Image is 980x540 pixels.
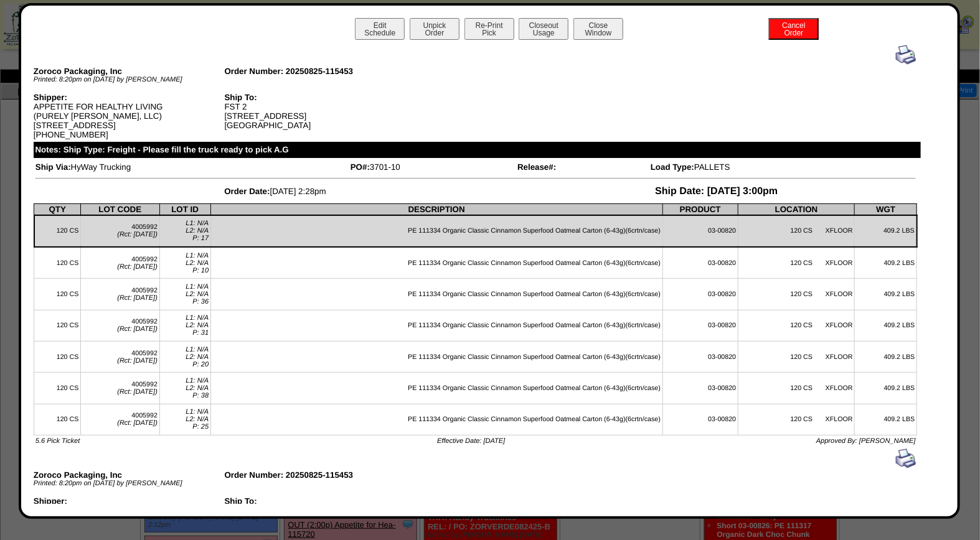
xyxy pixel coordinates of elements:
[117,325,158,333] span: (Rct: [DATE])
[896,449,916,468] img: print.gif
[855,247,917,279] td: 409.2 LBS
[34,142,921,158] div: Notes: Ship Type: Freight - Please fill the truck ready to pick A.G
[464,18,514,40] button: Re-PrintPick
[655,186,778,197] span: Ship Date: [DATE] 3:00pm
[186,220,209,242] span: L1: N/A L2: N/A P: 17
[738,279,855,310] td: 120 CS XFLOOR
[738,215,855,247] td: 120 CS XFLOOR
[34,496,225,506] div: Shipper:
[769,18,819,40] button: CancelOrder
[855,404,917,435] td: 409.2 LBS
[855,215,917,247] td: 409.2 LBS
[517,162,556,172] span: Release#:
[35,437,80,445] span: 5.6 Pick Ticket
[35,162,349,172] td: HyWay Trucking
[80,373,159,404] td: 4005992
[34,341,81,372] td: 120 CS
[855,279,917,310] td: 409.2 LBS
[34,279,81,310] td: 120 CS
[350,162,516,172] td: 3701-10
[35,185,516,198] td: [DATE] 2:28pm
[117,263,158,271] span: (Rct: [DATE])
[224,93,415,102] div: Ship To:
[117,419,158,427] span: (Rct: [DATE])
[35,162,71,172] span: Ship Via:
[738,247,855,279] td: 120 CS XFLOOR
[662,373,738,404] td: 03-00820
[186,408,209,431] span: L1: N/A L2: N/A P: 25
[186,252,209,274] span: L1: N/A L2: N/A P: 10
[662,215,738,247] td: 03-00820
[186,346,209,368] span: L1: N/A L2: N/A P: 20
[650,162,916,172] td: PALLETS
[34,373,81,404] td: 120 CS
[210,373,662,404] td: PE 111334 Organic Classic Cinnamon Superfood Oatmeal Carton (6-43g)(6crtn/case)
[224,67,415,76] div: Order Number: 20250825-115453
[210,215,662,247] td: PE 111334 Organic Classic Cinnamon Superfood Oatmeal Carton (6-43g)(6crtn/case)
[34,404,81,435] td: 120 CS
[224,496,415,506] div: Ship To:
[662,404,738,435] td: 03-00820
[355,18,405,40] button: EditSchedule
[224,496,415,534] div: FST 2 [STREET_ADDRESS] [GEOGRAPHIC_DATA]
[224,93,415,130] div: FST 2 [STREET_ADDRESS] [GEOGRAPHIC_DATA]
[117,231,158,238] span: (Rct: [DATE])
[34,215,81,247] td: 120 CS
[896,45,916,65] img: print.gif
[738,404,855,435] td: 120 CS XFLOOR
[855,341,917,372] td: 409.2 LBS
[210,247,662,279] td: PE 111334 Organic Classic Cinnamon Superfood Oatmeal Carton (6-43g)(6crtn/case)
[816,437,916,445] span: Approved By: [PERSON_NAME]
[662,310,738,341] td: 03-00820
[662,247,738,279] td: 03-00820
[34,247,81,279] td: 120 CS
[34,67,225,76] div: Zoroco Packaging, Inc
[117,294,158,302] span: (Rct: [DATE])
[662,341,738,372] td: 03-00820
[224,187,270,196] span: Order Date:
[80,247,159,279] td: 4005992
[855,203,917,215] th: WGT
[159,203,210,215] th: LOT ID
[210,404,662,435] td: PE 111334 Organic Classic Cinnamon Superfood Oatmeal Carton (6-43g)(6crtn/case)
[80,404,159,435] td: 4005992
[34,203,81,215] th: QTY
[410,18,459,40] button: UnpickOrder
[351,162,370,172] span: PO#:
[662,279,738,310] td: 03-00820
[651,162,694,172] span: Load Type:
[80,215,159,247] td: 4005992
[34,93,225,139] div: APPETITE FOR HEALTHY LIVING (PURELY [PERSON_NAME], LLC) [STREET_ADDRESS] [PHONE_NUMBER]
[34,310,81,341] td: 120 CS
[738,203,855,215] th: LOCATION
[573,18,623,40] button: CloseWindow
[34,76,225,83] div: Printed: 8:20pm on [DATE] by [PERSON_NAME]
[117,357,158,365] span: (Rct: [DATE])
[738,341,855,372] td: 120 CS XFLOOR
[738,310,855,341] td: 120 CS XFLOOR
[186,377,209,399] span: L1: N/A L2: N/A P: 38
[80,310,159,341] td: 4005992
[34,480,225,487] div: Printed: 8:20pm on [DATE] by [PERSON_NAME]
[117,388,158,396] span: (Rct: [DATE])
[80,279,159,310] td: 4005992
[519,18,568,40] button: CloseoutUsage
[210,279,662,310] td: PE 111334 Organic Classic Cinnamon Superfood Oatmeal Carton (6-43g)(6crtn/case)
[855,310,917,341] td: 409.2 LBS
[210,341,662,372] td: PE 111334 Organic Classic Cinnamon Superfood Oatmeal Carton (6-43g)(6crtn/case)
[210,310,662,341] td: PE 111334 Organic Classic Cinnamon Superfood Oatmeal Carton (6-43g)(6crtn/case)
[855,373,917,404] td: 409.2 LBS
[34,470,225,480] div: Zoroco Packaging, Inc
[662,203,738,215] th: PRODUCT
[738,373,855,404] td: 120 CS XFLOOR
[80,203,159,215] th: LOT CODE
[224,470,415,480] div: Order Number: 20250825-115453
[437,437,505,445] span: Effective Date: [DATE]
[186,314,209,337] span: L1: N/A L2: N/A P: 31
[572,28,624,37] a: CloseWindow
[186,283,209,305] span: L1: N/A L2: N/A P: 36
[34,93,225,102] div: Shipper:
[210,203,662,215] th: DESCRIPTION
[80,341,159,372] td: 4005992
